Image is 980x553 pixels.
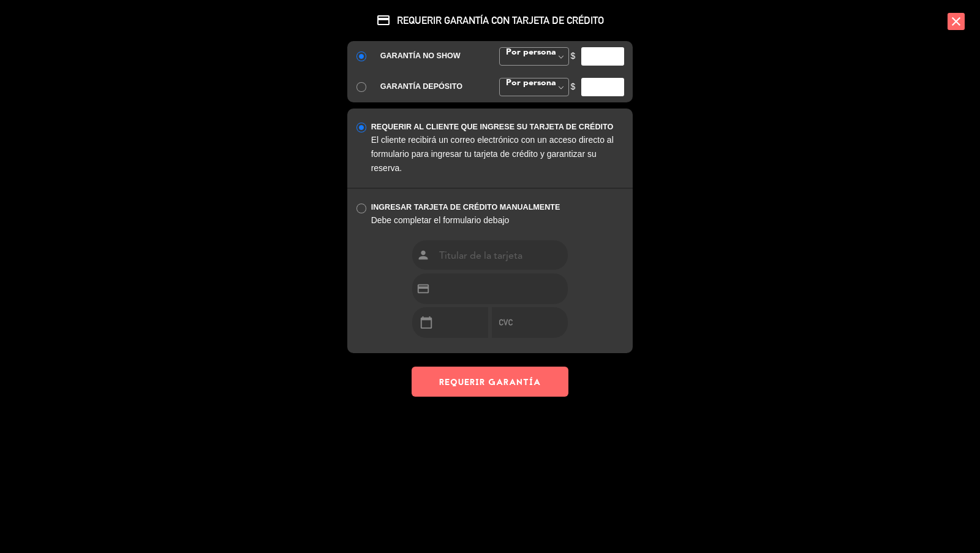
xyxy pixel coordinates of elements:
div: INGRESAR TARJETA DE CRÉDITO MANUALMENTE [371,201,624,214]
span: Por persona [503,48,556,56]
div: El cliente recibirá un correo electrónico con un acceso directo al formulario para ingresar tu ta... [371,133,624,175]
div: GARANTÍA DEPÓSITO [380,80,481,93]
button: REQUERIR GARANTÍA [412,367,568,397]
i: credit_card [376,13,391,28]
span: $ [571,80,576,94]
span: $ [571,49,576,63]
div: GARANTÍA NO SHOW [380,50,481,63]
i: close [948,13,965,30]
div: REQUERIR AL CLIENTE QUE INGRESE SU TARJETA DE CRÉDITO [371,121,624,134]
span: Por persona [503,78,556,87]
div: Debe completar el formulario debajo [371,213,624,227]
span: REQUERIR GARANTÍA CON TARJETA DE CRÉDITO [347,13,633,28]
